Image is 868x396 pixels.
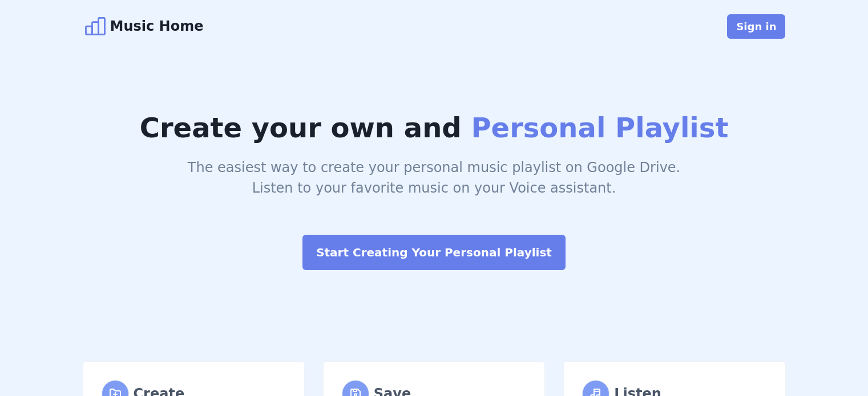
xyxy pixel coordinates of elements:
[471,112,728,144] span: Personal Playlist
[302,235,566,270] button: Start Creating Your Personal Playlist
[83,107,786,148] h1: Create your own and
[727,14,785,39] button: Sign in
[83,157,786,198] div: The easiest way to create your personal music playlist on Google Drive. Listen to your favorite m...
[83,14,204,39] a: Music Home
